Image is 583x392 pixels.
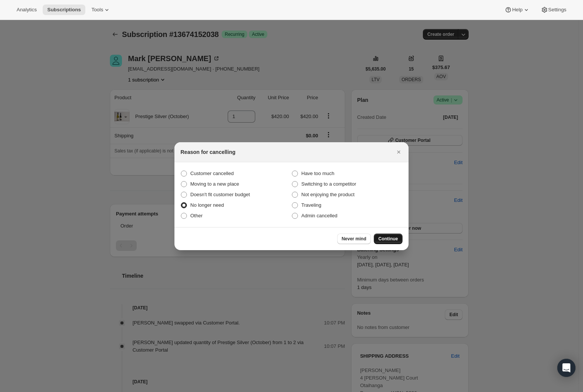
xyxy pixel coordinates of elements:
[190,181,239,187] span: Moving to a new place
[190,192,250,197] span: Doesn't fit customer budget
[301,171,334,176] span: Have too much
[536,5,571,15] button: Settings
[378,236,398,242] span: Continue
[393,147,404,157] button: Close
[301,192,355,197] span: Not enjoying the product
[374,234,403,244] button: Continue
[337,234,371,244] button: Never mind
[342,236,366,242] span: Never mind
[87,5,115,15] button: Tools
[512,7,522,13] span: Help
[180,148,235,156] h2: Reason for cancelling
[301,213,337,218] span: Admin cancelled
[301,202,321,208] span: Traveling
[190,213,203,218] span: Other
[500,5,534,15] button: Help
[548,7,566,13] span: Settings
[557,359,575,377] div: Open Intercom Messenger
[91,7,103,13] span: Tools
[190,202,224,208] span: No longer need
[301,181,356,187] span: Switching to a competitor
[17,7,37,13] span: Analytics
[190,171,234,176] span: Customer cancelled
[12,5,41,15] button: Analytics
[47,7,81,13] span: Subscriptions
[43,5,85,15] button: Subscriptions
